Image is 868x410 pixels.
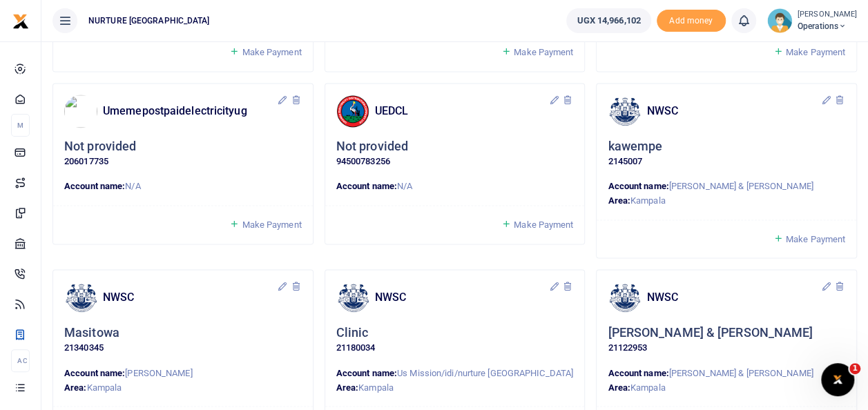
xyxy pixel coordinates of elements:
strong: Area: [336,382,359,393]
strong: Area: [608,195,630,206]
h4: NWSC [375,290,549,305]
span: 1 [849,363,860,374]
p: 94500783256 [336,155,574,169]
h4: NWSC [646,104,820,119]
div: Click to update [336,139,574,168]
a: profile-user [PERSON_NAME] Operations [767,8,857,33]
p: 206017735 [64,155,302,169]
h4: NWSC [646,290,820,305]
strong: Account name: [64,181,125,191]
span: Kampala [630,195,666,206]
strong: Account name: [336,368,397,378]
h5: [PERSON_NAME] & [PERSON_NAME] [608,325,813,341]
iframe: Intercom live chat [821,363,854,396]
span: Kampala [358,382,394,393]
p: 21122953 [608,341,845,355]
div: Click to update [64,139,302,168]
img: profile-user [767,8,792,33]
span: [PERSON_NAME] & [PERSON_NAME] [669,181,813,191]
a: Add money [657,14,726,25]
span: Make Payment [242,219,301,230]
strong: Account name: [608,181,668,191]
a: Make Payment [773,44,845,60]
strong: Account name: [608,368,668,378]
li: Wallet ballance [561,8,656,33]
h5: Not provided [336,139,408,155]
h4: Umemepostpaidelectricityug [103,104,277,119]
span: Add money [657,10,726,32]
a: Make Payment [773,231,845,247]
strong: Account name: [336,181,397,191]
strong: Area: [64,382,87,393]
a: UGX 14,966,102 [566,8,650,33]
small: [PERSON_NAME] [798,9,857,21]
span: [PERSON_NAME] & [PERSON_NAME] [669,368,813,378]
a: Make Payment [501,44,573,60]
span: NURTURE [GEOGRAPHIC_DATA] [83,14,215,27]
span: Make Payment [786,234,845,244]
h5: Clinic [336,325,369,341]
a: Make Payment [501,217,573,233]
span: N/A [125,181,140,191]
p: 21180034 [336,341,574,355]
span: Kampala [87,382,122,393]
p: 21340345 [64,341,302,355]
li: M [11,114,30,137]
h5: kawempe [608,139,662,155]
div: Click to update [336,325,574,355]
h4: NWSC [103,290,277,305]
strong: Area: [608,382,630,393]
span: [PERSON_NAME] [125,368,192,378]
div: Click to update [608,139,845,168]
span: Make Payment [514,219,573,230]
span: UGX 14,966,102 [577,14,640,28]
strong: Account name: [64,368,125,378]
img: logo-small [12,13,29,30]
span: Us Mission/idi/nurture [GEOGRAPHIC_DATA] [397,368,573,378]
p: 2145007 [608,155,845,169]
span: Kampala [630,382,666,393]
h4: UEDCL [375,104,549,119]
li: Toup your wallet [657,10,726,32]
span: Operations [798,20,857,32]
a: Make Payment [229,44,301,60]
a: logo-small logo-large logo-large [12,15,29,26]
h5: Not provided [64,139,136,155]
div: Click to update [64,325,302,355]
span: N/A [397,181,412,191]
h5: Masitowa [64,325,119,341]
a: Make Payment [229,217,301,233]
span: Make Payment [514,47,573,57]
div: Click to update [608,325,845,355]
li: Ac [11,349,30,372]
span: Make Payment [242,47,301,57]
span: Make Payment [786,47,845,57]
